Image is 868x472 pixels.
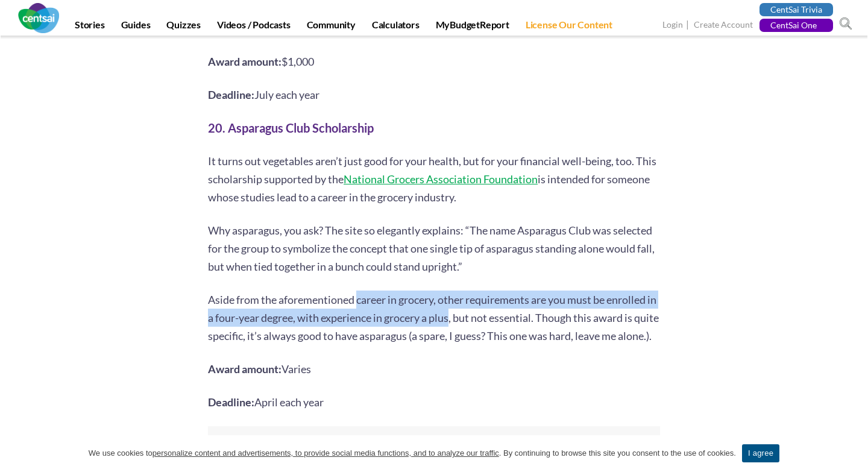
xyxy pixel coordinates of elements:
span: Aside from the aforementioned career in grocery, other requirements are you must be enrolled in a... [208,293,659,342]
a: National Grocers Association Foundation [344,172,538,186]
a: I agree [847,447,859,459]
a: MyBudgetReport [429,19,517,36]
span: We use cookies to . By continuing to browse this site you consent to the use of cookies. [89,447,736,459]
b: 20. Asparagus Club Scholarship [208,121,374,135]
b: Deadline: [208,395,254,409]
span: Why asparagus, you ask? The site so elegantly explains: “The name Asparagus Club was selected for... [208,224,655,273]
a: Login [662,19,683,32]
span: April each year [254,395,324,409]
u: personalize content and advertisements, to provide social media functions, and to analyze our tra... [153,448,499,458]
span: | [685,18,692,32]
span: It turns out vegetables aren’t just good for your health, but for your financial well-being, too.... [208,154,656,186]
span: $1,000 [281,55,314,68]
span: Varies [281,362,311,376]
a: Stories [68,19,112,36]
a: CentSai Trivia [759,3,833,16]
b: Award amount: [208,362,281,376]
b: Award amount: [208,55,281,68]
img: CentSai [18,3,59,33]
a: Videos / Podcasts [210,19,298,36]
a: License Our Content [518,19,620,36]
a: CentSai One [759,19,833,32]
a: Community [300,19,363,36]
a: Calculators [365,19,427,36]
a: Create Account [694,19,753,32]
a: I agree [742,444,779,462]
a: Guides [114,19,158,36]
a: Quizzes [159,19,208,36]
b: Deadline: [208,88,254,101]
span: July each year [254,88,319,101]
